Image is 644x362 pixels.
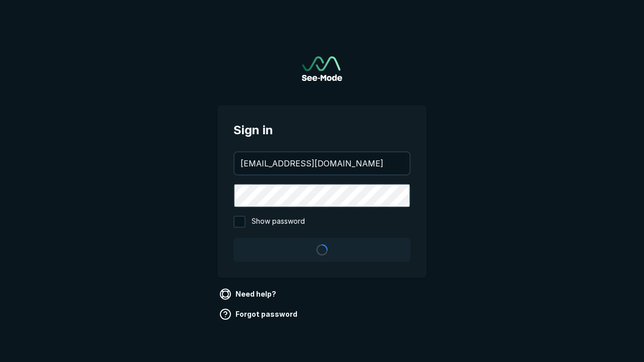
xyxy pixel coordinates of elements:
a: Go to sign in [302,56,342,81]
span: Show password [252,216,305,228]
input: your@email.com [234,152,410,174]
a: Forgot password [217,306,301,322]
img: See-Mode Logo [302,56,342,81]
a: Need help? [217,286,280,302]
span: Sign in [233,121,411,139]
